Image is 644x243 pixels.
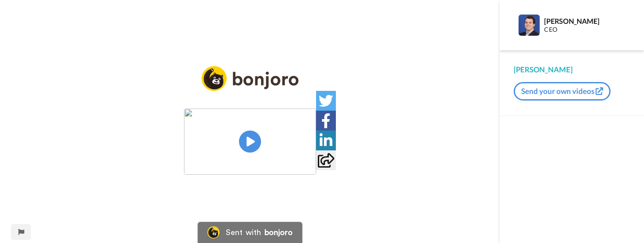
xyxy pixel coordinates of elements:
[207,226,220,239] img: Bonjoro Logo
[544,26,629,34] div: CEO
[184,108,316,175] img: b55223f2-2a84-4c51-acfb-2a3c2b93be6b.jpg
[265,228,293,236] div: bonjoro
[544,17,629,25] div: [PERSON_NAME]
[514,82,611,101] button: Send your own videos
[226,228,261,236] div: Sent with
[202,66,298,91] img: logo_full.png
[519,15,540,36] img: Profile Image
[514,64,630,75] div: [PERSON_NAME]
[198,222,302,243] a: Bonjoro LogoSent withbonjoro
